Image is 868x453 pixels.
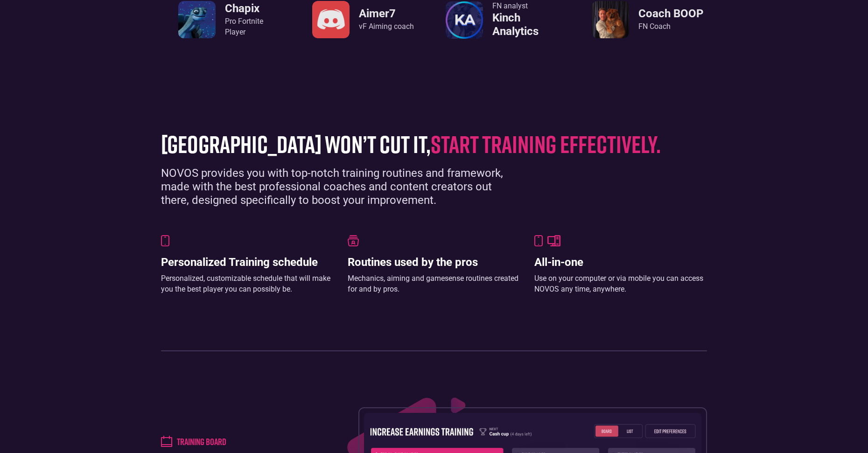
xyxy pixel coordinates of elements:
[161,273,334,294] div: Personalized, customizable schedule that will make you the best player you can possibly be.
[161,256,334,269] h3: Personalized Training schedule
[225,16,263,37] div: Pro Fortnite Player
[534,273,707,294] div: Use on your computer or via mobile you can access NOVOS any time, anywhere.
[161,167,520,207] div: NOVOS provides you with top-notch training routines and framework, made with the best professiona...
[588,1,707,38] div: 5 / 8
[225,2,263,15] h3: Chapix
[492,1,565,11] div: FN analyst
[161,1,280,38] div: 2 / 8
[638,7,703,21] h3: Coach BOOP
[638,21,703,32] div: FN Coach
[492,11,565,38] h3: Kinch Analytics
[303,1,422,38] div: 3 / 8
[348,256,520,269] h3: Routines used by the pros
[446,1,565,39] a: FN analystKinch Analytics
[178,1,263,38] a: ChapixPro FortnitePlayer
[161,131,693,157] h1: [GEOGRAPHIC_DATA] won’t cut it,
[534,256,707,269] h3: All-in-one
[177,436,226,447] h4: Training board
[359,7,414,21] h3: Aimer7
[446,1,565,39] div: 4 / 8
[431,129,661,158] span: start training effectively.
[348,273,520,294] div: Mechanics, aiming and gamesense routines created for and by pros.
[592,1,703,38] a: Coach BOOPFN Coach
[359,21,414,32] div: vF Aiming coach
[312,1,414,38] a: Aimer7vF Aiming coach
